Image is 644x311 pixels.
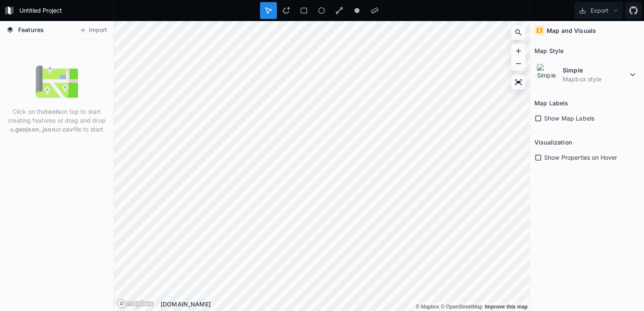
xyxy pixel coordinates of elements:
strong: tools [46,108,61,115]
button: Export [574,2,623,19]
strong: .geojson [13,126,39,133]
div: [DOMAIN_NAME] [161,300,530,308]
h2: Map Labels [534,97,568,110]
h4: Map and Visuals [547,26,596,35]
dt: Simple [563,66,628,75]
strong: .csv [61,126,73,133]
span: Show Map Labels [544,114,594,123]
a: Mapbox logo [117,299,154,308]
img: empty [36,61,78,103]
button: Import [75,24,111,37]
span: Features [18,25,44,34]
a: Map feedback [485,304,528,310]
p: Click on the on top to start creating features or drag and drop a , or file to start [6,107,107,134]
a: OpenStreetMap [441,304,483,310]
span: Show Properties on Hover [544,153,617,162]
dd: Mapbox style [563,75,628,83]
h2: Map Style [534,44,563,57]
img: Simple [537,64,558,86]
strong: .json [41,126,56,133]
a: Mapbox [416,304,439,310]
h2: Visualization [534,136,572,149]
